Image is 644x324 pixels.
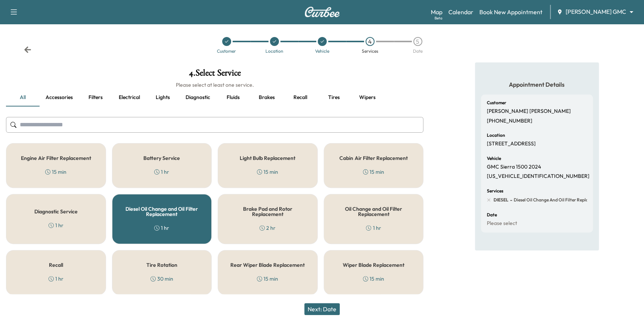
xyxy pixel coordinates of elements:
[6,81,423,89] h6: Please select at least one service.
[230,206,305,217] h5: Brake Pad and Rotor Replacement
[283,89,317,107] button: Recall
[487,118,532,124] p: [PHONE_NUMBER]
[487,164,541,170] p: GMC Sierra 1500 2024
[487,141,536,147] p: [STREET_ADDRESS]
[413,37,422,46] div: 5
[487,101,506,105] h6: Customer
[216,89,250,107] button: Fluids
[315,49,329,53] div: Vehicle
[45,168,66,176] div: 15 min
[363,168,384,176] div: 15 min
[257,168,278,176] div: 15 min
[494,197,508,203] span: DIESEL
[304,303,340,315] button: Next: Date
[481,80,593,89] h5: Appointment Details
[487,156,501,161] h6: Vehicle
[150,275,173,283] div: 30 min
[24,46,31,53] div: Back
[265,49,283,53] div: Location
[230,262,305,268] h5: Rear Wiper Blade Replacement
[217,49,236,53] div: Customer
[343,262,404,268] h5: Wiper Blade Replacement
[487,173,589,180] p: [US_VEHICLE_IDENTIFICATION_NUMBER]
[40,89,79,107] button: Accessories
[339,155,407,161] h5: Cabin Air Filter Replacement
[365,37,374,46] div: 4
[304,7,340,17] img: Curbee Logo
[366,224,381,232] div: 1 hr
[146,89,180,107] button: Lights
[487,213,497,217] h6: Date
[336,206,411,217] h5: Oil Change and Oil Filter Replacement
[146,262,177,268] h5: Tire Rotation
[479,7,542,16] a: Book New Appointment
[351,89,384,107] button: Wipers
[21,155,91,161] h5: Engine Air Filter Replacement
[112,89,146,107] button: Electrical
[362,49,378,53] div: Services
[487,189,503,193] h6: Services
[154,224,169,232] div: 1 hr
[180,89,216,107] button: Diagnostic
[250,89,283,107] button: Brakes
[363,275,384,283] div: 15 min
[413,49,423,53] div: Date
[49,262,63,268] h5: Recall
[79,89,112,107] button: Filters
[512,197,603,203] span: Diesel Oil Change and Oil Filter Replacement
[259,224,276,232] div: 2 hr
[448,7,473,16] a: Calendar
[240,155,295,161] h5: Light Bulb Replacement
[508,196,512,204] span: -
[6,89,40,107] button: all
[487,108,571,115] p: [PERSON_NAME] [PERSON_NAME]
[154,168,169,176] div: 1 hr
[487,220,517,227] p: Please select
[431,7,442,16] a: MapBeta
[49,275,63,283] div: 1 hr
[435,15,442,21] div: Beta
[124,206,200,217] h5: Diesel Oil Change and Oil Filter Replacement
[566,7,626,16] span: [PERSON_NAME] GMC
[6,89,423,107] div: basic tabs example
[49,222,63,229] div: 1 hr
[257,275,278,283] div: 15 min
[317,89,351,107] button: Tires
[143,155,180,161] h5: Battery Service
[487,133,505,138] h6: Location
[34,209,78,214] h5: Diagnostic Service
[6,68,423,81] h1: 4 . Select Service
